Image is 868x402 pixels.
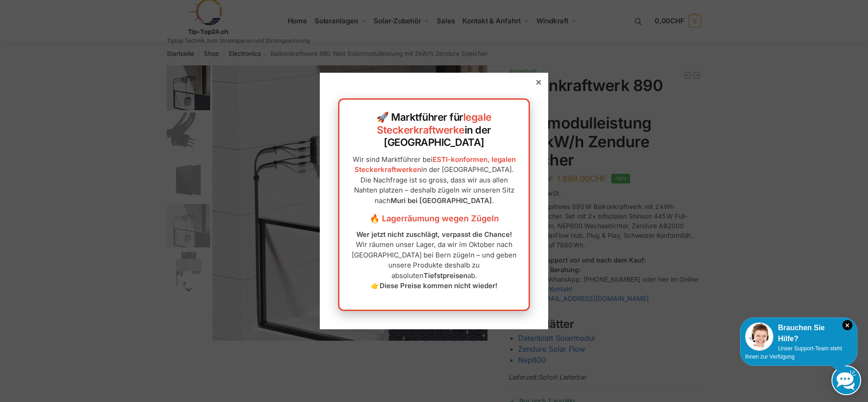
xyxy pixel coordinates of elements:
img: Customer service [745,322,773,351]
strong: Wer jetzt nicht zuschlägt, verpasst die Chance! [356,230,512,239]
span: Unser Support-Team steht Ihnen zur Verfügung [745,345,842,360]
strong: Diese Preise kommen nicht wieder! [380,281,498,290]
p: Wir sind Marktführer bei in der [GEOGRAPHIC_DATA]. Die Nachfrage ist so gross, dass wir aus allen... [349,155,519,206]
p: Wir räumen unser Lager, da wir im Oktober nach [GEOGRAPHIC_DATA] bei Bern zügeln – und geben unse... [349,230,519,291]
div: Brauchen Sie Hilfe? [745,322,852,344]
a: legale Steckerkraftwerke [377,111,492,136]
i: Schließen [842,320,852,330]
h2: 🚀 Marktführer für in der [GEOGRAPHIC_DATA] [349,111,519,149]
strong: Muri bei [GEOGRAPHIC_DATA] [391,196,492,205]
h3: 🔥 Lagerräumung wegen Zügeln [349,213,519,225]
strong: Tiefstpreisen [423,271,467,280]
a: ESTI-konformen, legalen Steckerkraftwerken [355,155,516,174]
